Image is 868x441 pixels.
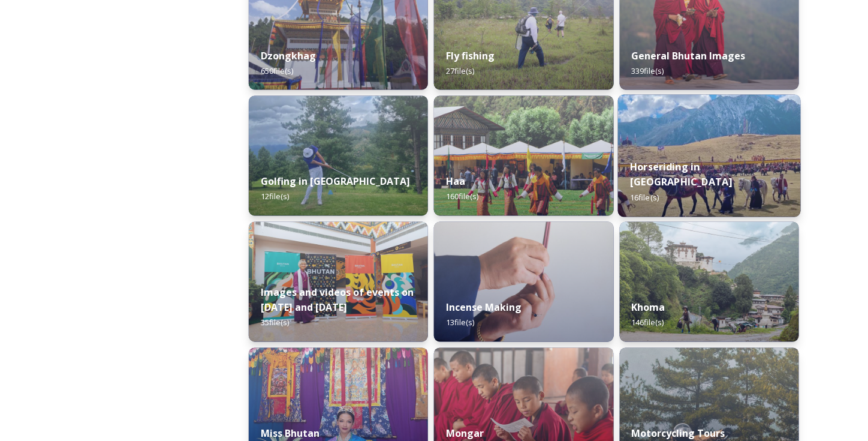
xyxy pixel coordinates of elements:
strong: Khoma [632,301,665,314]
strong: Dzongkhag [261,49,316,62]
strong: Mongar [446,427,484,440]
img: Horseriding%2520in%2520Bhutan2.JPG [618,95,801,217]
img: Khoma%2520130723%2520by%2520Amp%2520Sripimanwat-7.jpg [620,222,799,342]
span: 146 file(s) [632,317,664,328]
span: 13 file(s) [446,317,474,328]
span: 27 file(s) [446,65,474,76]
img: IMG_0877.jpeg [249,96,428,216]
span: 650 file(s) [261,65,293,76]
span: 35 file(s) [261,317,289,328]
span: 16 file(s) [630,192,659,203]
strong: Images and videos of events on [DATE] and [DATE] [261,286,414,314]
strong: Miss Bhutan [261,427,320,440]
img: A%2520guest%2520with%2520new%2520signage%2520at%2520the%2520airport.jpeg [249,222,428,342]
span: 12 file(s) [261,191,289,202]
strong: Horseriding in [GEOGRAPHIC_DATA] [630,160,732,189]
img: _SCH5631.jpg [434,222,613,342]
span: 160 file(s) [446,191,478,202]
strong: Incense Making [446,301,522,314]
strong: General Bhutan Images [632,49,746,62]
strong: Fly fishing [446,49,495,62]
strong: Motorcycling Tours [632,427,725,440]
span: 339 file(s) [632,65,664,76]
strong: Haa [446,175,465,188]
strong: Golfing in [GEOGRAPHIC_DATA] [261,175,410,188]
img: Haa%2520Summer%2520Festival1.jpeg [434,96,613,216]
